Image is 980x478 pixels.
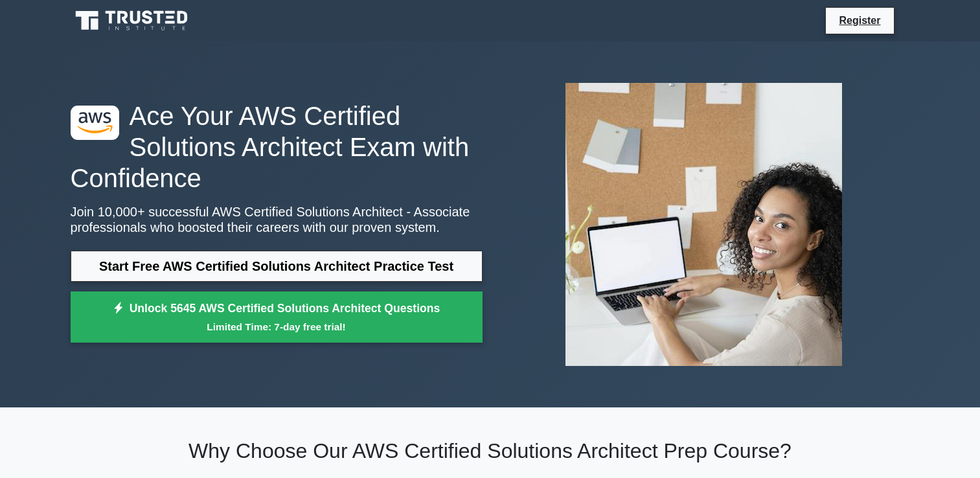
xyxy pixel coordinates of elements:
a: Register [831,12,888,28]
h2: Why Choose Our AWS Certified Solutions Architect Prep Course? [71,438,910,463]
h1: Ace Your AWS Certified Solutions Architect Exam with Confidence [71,100,483,194]
a: Unlock 5645 AWS Certified Solutions Architect QuestionsLimited Time: 7-day free trial! [71,291,483,343]
small: Limited Time: 7-day free trial! [87,319,466,334]
p: Join 10,000+ successful AWS Certified Solutions Architect - Associate professionals who boosted t... [71,204,483,235]
a: Start Free AWS Certified Solutions Architect Practice Test [71,251,483,282]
